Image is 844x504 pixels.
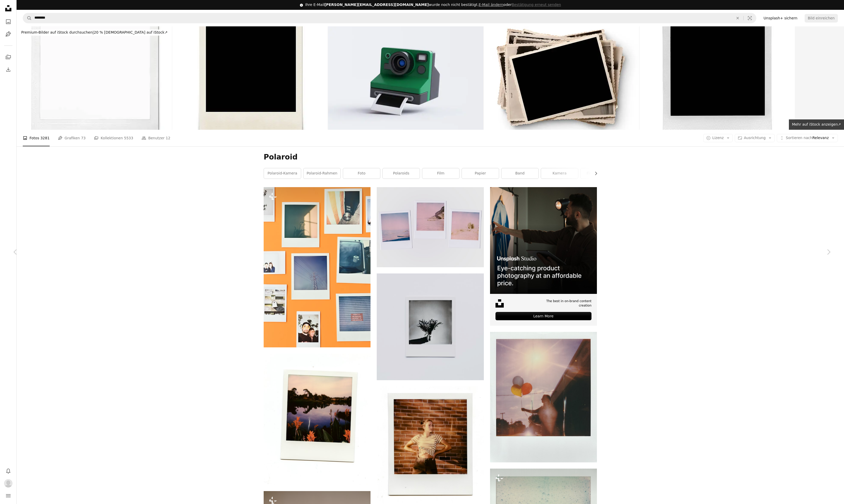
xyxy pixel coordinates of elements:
button: Lizenz [703,134,733,142]
a: grüne Pflanze in weißer Vasenmalerei [377,324,484,329]
img: Alte Fotografien [484,26,639,130]
span: Premium-Bilder auf iStock durchsuchen | [21,30,94,34]
span: 5533 [124,135,133,141]
button: Benachrichtigungen [3,466,13,476]
span: Lizenz [712,136,724,140]
img: 3D-Rendering von Polaroid-Kamera und Bild auf weißem Hintergrund. [328,26,483,130]
img: Polaroid SX70 [17,26,172,130]
span: Sortieren nach [786,136,812,140]
img: Grüne Bäume in der Nähe von Gewässern Malerei [264,354,371,485]
a: Foto einer Frau, die drei Ballons in der Hand hält, Nahaufnahme [490,395,597,399]
span: oder [479,3,561,7]
img: file-1715714098234-25b8b4e9d8faimage [490,187,597,294]
a: Film [422,168,459,179]
form: Finden Sie Bildmaterial auf der ganzen Webseite [23,13,756,23]
button: Bestätigung erneut senden [512,2,561,7]
img: ein Haufen Polaroid-Bilder, die an einer Wand hängen [264,187,371,347]
a: Premium-Bilder auf iStock durchsuchen|20 % [DEMOGRAPHIC_DATA] auf iStock↗ [17,26,172,39]
a: Papier [462,168,499,179]
img: Foto [172,26,328,130]
a: Filmfotografie [581,168,618,179]
h1: Polaroid [264,152,597,162]
a: Bisherige Downloads [3,64,13,75]
button: Löschen [732,13,743,23]
a: Drei Strand-Illustrationen [377,225,484,229]
button: Bild einreichen [805,14,838,22]
div: Ihre E-Mail wurde noch nicht bestätigt. [305,2,561,7]
a: Weiter [813,227,844,277]
a: ein Haufen Polaroid-Bilder, die an einer Wand hängen [264,265,371,269]
img: grüne Pflanze in weißer Vasenmalerei [377,273,484,380]
span: The best in on-brand content creation [533,299,591,308]
span: Mehr auf iStock anzeigen ↗ [792,122,841,126]
button: Profil [3,478,13,488]
a: Fotos [3,17,13,27]
span: [PERSON_NAME][EMAIL_ADDRESS][DOMAIN_NAME] [324,3,429,7]
button: Liste nach rechts verschieben [591,168,597,179]
img: Drei Strand-Illustrationen [377,187,484,267]
span: 20 % [DEMOGRAPHIC_DATA] auf iStock ↗ [21,30,167,34]
span: 12 [166,135,171,141]
div: Learn More [495,312,591,320]
a: The best in on-brand content creationLearn More [490,187,597,326]
a: Grafiken 73 [58,130,86,146]
button: Unsplash suchen [23,13,32,23]
a: E-Mail ändern [479,3,504,7]
a: Band [501,168,538,179]
img: XXXL-Blank Polaroid-Foto [640,26,795,130]
button: Sortieren nachRelevanz [777,134,838,142]
a: Mehr auf iStock anzeigen↗ [789,119,844,130]
button: Visuelle Suche [744,13,756,23]
a: Polaroids [383,168,420,179]
span: Ausrichtung [744,136,766,140]
img: Avatar von Benutzer Markus Lutter [4,479,12,487]
span: 73 [81,135,86,141]
button: Ausrichtung [735,134,775,142]
button: Menü [3,491,13,501]
a: Grafiken [3,29,13,39]
span: Relevanz [786,135,829,141]
a: Grüne Bäume in der Nähe von Gewässern Malerei [264,417,371,421]
a: Polaroid-Rahmen [303,168,340,179]
a: Kollektionen 5533 [94,130,133,146]
a: Frau in schwarz-weiß gestreiftem Tanktop und schwarzer Jeans an Ziegelmauer lehnt [377,445,484,450]
img: file-1631678316303-ed18b8b5cb9cimage [495,299,504,308]
a: Unsplash+ sichern [760,14,801,22]
img: Foto einer Frau, die drei Ballons in der Hand hält, Nahaufnahme [490,332,597,462]
a: Kamera [541,168,578,179]
a: Foto [343,168,380,179]
a: Benutzer 12 [142,130,170,146]
a: Kollektionen [3,52,13,62]
a: Polaroid-Kamera [264,168,301,179]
